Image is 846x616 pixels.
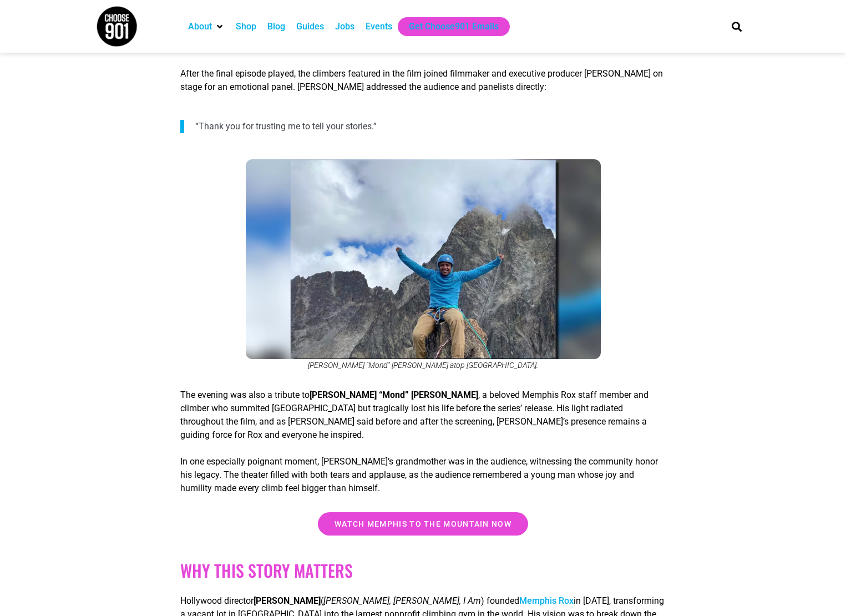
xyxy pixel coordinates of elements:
[323,595,481,606] em: [PERSON_NAME], [PERSON_NAME], I Am
[519,595,574,606] a: Memphis Rox
[180,561,666,580] h2: Why This Story Matters
[183,17,230,36] div: About
[183,17,713,36] nav: Main nav
[180,67,666,94] p: After the final episode played, the climbers featured in the film joined filmmaker and executive ...
[180,361,666,370] figcaption: [PERSON_NAME] "Mond" [PERSON_NAME] atop [GEOGRAPHIC_DATA].
[195,120,666,133] p: “Thank you for trusting me to tell your stories.”
[310,390,478,400] strong: [PERSON_NAME] “Mond” [PERSON_NAME]
[366,20,392,33] a: Events
[318,512,528,536] a: Watch Memphis to the Mountain now
[335,520,511,528] span: Watch Memphis to the Mountain now
[727,17,746,36] div: Search
[409,20,499,33] a: Get Choose901 Emails
[188,20,212,33] a: About
[267,20,285,33] a: Blog
[254,595,321,606] strong: [PERSON_NAME]
[296,20,324,33] a: Guides
[335,20,354,33] a: Jobs
[180,388,666,442] p: The evening was also a tribute to , a beloved Memphis Rox staff member and climber who summited [...
[236,20,256,33] a: Shop
[180,455,666,495] p: In one especially poignant moment, [PERSON_NAME]’s grandmother was in the audience, witnessing th...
